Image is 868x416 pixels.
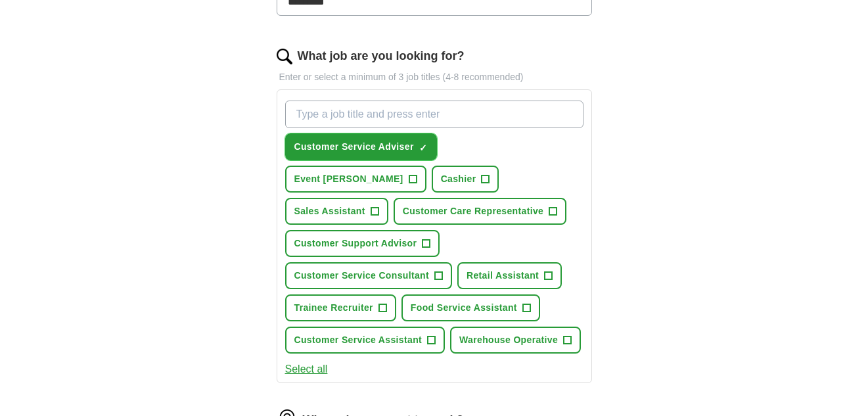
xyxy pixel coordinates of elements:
[294,333,423,347] span: Customer Service Assistant
[467,269,539,283] span: Retail Assistant
[285,361,328,377] button: Select all
[457,262,562,289] button: Retail Assistant
[403,204,543,218] span: Customer Care Representative
[432,166,499,193] button: Cashier
[459,333,558,347] span: Warehouse Operative
[441,172,476,186] span: Cashier
[285,166,426,193] button: Event [PERSON_NAME]
[285,198,388,225] button: Sales Assistant
[394,198,566,225] button: Customer Care Representative
[401,294,540,321] button: Food Service Assistant
[285,327,445,354] button: Customer Service Assistant
[294,172,403,186] span: Event [PERSON_NAME]
[450,327,581,354] button: Warehouse Operative
[294,204,365,218] span: Sales Assistant
[285,230,440,257] button: Customer Support Advisor
[294,140,414,154] span: Customer Service Adviser
[285,294,396,321] button: Trainee Recruiter
[285,133,437,160] button: Customer Service Adviser✓
[411,301,517,315] span: Food Service Assistant
[294,269,430,283] span: Customer Service Consultant
[419,143,427,153] span: ✓
[285,101,583,128] input: Type a job title and press enter
[298,47,465,65] label: What job are you looking for?
[285,262,453,289] button: Customer Service Consultant
[294,301,373,315] span: Trainee Recruiter
[277,49,292,64] img: search.png
[294,237,417,250] span: Customer Support Advisor
[277,70,592,84] p: Enter or select a minimum of 3 job titles (4-8 recommended)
